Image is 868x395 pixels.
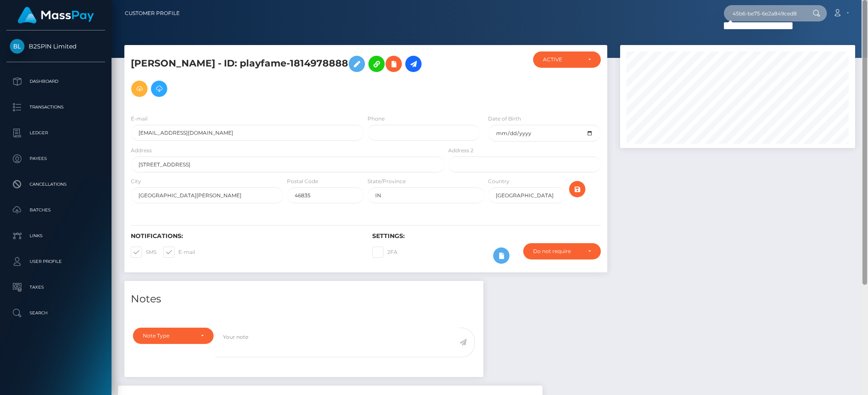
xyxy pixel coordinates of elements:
p: Payees [10,152,102,165]
p: Transactions [10,101,102,114]
label: State/Province [368,178,406,185]
p: Cancellations [10,178,102,191]
button: Do not require [523,243,601,259]
a: Taxes [6,277,105,298]
img: B2SPIN Limited [10,39,24,54]
a: Dashboard [6,71,105,92]
div: ACTIVE [543,56,581,63]
p: Dashboard [10,75,102,88]
label: Date of Birth [488,115,521,123]
button: Note Type [133,328,214,344]
a: Links [6,225,105,247]
label: Phone [368,115,385,123]
p: User Profile [10,255,102,268]
label: Address [131,147,152,154]
label: E-mail [163,247,195,258]
h6: Settings: [372,232,601,240]
p: Search [10,307,102,320]
img: MassPay Logo [18,7,94,24]
h5: [PERSON_NAME] - ID: playfame-1814978888 [131,51,440,101]
p: Taxes [10,281,102,294]
a: Initiate Payout [405,56,422,72]
a: Payees [6,148,105,169]
a: Search [6,302,105,324]
h4: Notes [131,292,477,307]
label: 2FA [372,247,398,258]
a: Batches [6,199,105,221]
a: Customer Profile [125,4,180,22]
label: Country [488,178,509,185]
label: SMS [131,247,157,258]
label: Postal Code [287,178,318,185]
button: ACTIVE [533,51,601,68]
a: Ledger [6,122,105,144]
p: Batches [10,204,102,217]
label: Address 2 [448,147,473,154]
div: Do not require [533,248,581,255]
a: Cancellations [6,174,105,195]
p: Ledger [10,127,102,139]
input: Search... [724,5,805,21]
span: B2SPIN Limited [6,42,105,50]
p: Links [10,229,102,242]
label: City [131,178,141,185]
label: E-mail [131,115,148,123]
a: Transactions [6,96,105,118]
a: User Profile [6,251,105,272]
div: Note Type [143,332,194,339]
h6: Notifications: [131,232,359,240]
